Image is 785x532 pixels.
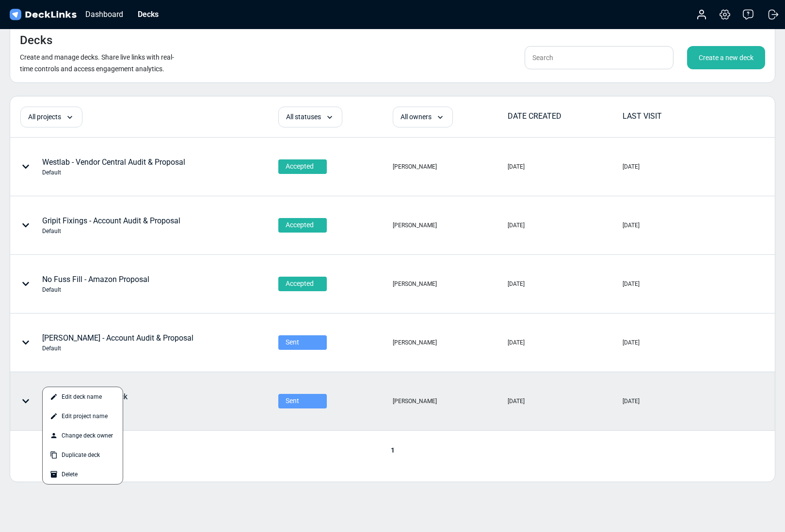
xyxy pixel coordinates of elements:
div: Edit deck name [43,387,123,407]
small: Create and manage decks. Share live links with real-time controls and access engagement analytics. [20,53,174,73]
div: Create a new deck [687,46,765,69]
span: Sent [286,396,299,406]
img: DeckLinks [8,8,78,22]
div: Change deck owner [43,426,123,445]
div: Dashboard [80,8,128,20]
input: Search [525,46,673,69]
div: Decks [133,8,163,20]
div: Delete [43,465,123,484]
div: Duplicate deck [43,445,123,465]
h4: Decks [20,33,52,47]
div: Edit project name [43,407,123,426]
